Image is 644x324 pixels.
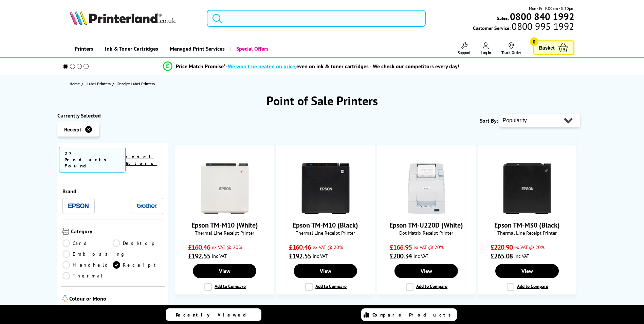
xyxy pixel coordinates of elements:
a: Printers [70,40,98,57]
a: Brother [137,202,157,210]
span: £265.08 [491,252,513,260]
span: inc VAT [514,253,529,259]
a: Recently Viewed [166,308,261,321]
a: reset filters [126,154,157,166]
a: Basket 0 [533,40,574,55]
a: Embossing [62,250,126,258]
img: Epson [68,203,89,209]
a: View [294,264,357,278]
a: Epson TM-M10 (Black) [300,209,351,215]
a: 0800 840 1992 [509,13,574,20]
img: Category [62,228,69,235]
a: View [495,264,558,278]
a: Card [62,239,113,247]
span: Dot Matrix Receipt Printer [381,230,472,236]
span: inc VAT [313,253,328,259]
span: £192.55 [188,252,210,260]
span: Label Printers [87,80,111,87]
span: Compare Products [372,312,455,318]
span: ex VAT @ 20% [413,244,444,250]
a: Ink & Toner Cartridges [98,40,163,57]
a: Epson TM-M30 (Black) [494,221,560,230]
h1: Point of Sale Printers [57,93,587,109]
label: Add to Compare [507,283,548,291]
span: Thermal Line Receipt Printer [280,230,371,236]
img: Epson TM-M10 (White) [199,163,250,214]
span: ex VAT @ 20% [212,244,242,250]
div: - even on ink & toner cartridges - We check our competitors every day! [226,63,459,70]
span: Customer Service: [473,23,574,31]
label: Add to Compare [305,283,347,291]
span: £192.55 [289,252,311,260]
a: Epson TM-M30 (Black) [502,209,553,215]
span: £220.90 [491,243,513,252]
span: Thermal Line Receipt Printer [179,230,270,236]
span: Receipt [64,126,81,133]
span: ex VAT @ 20% [514,244,545,250]
img: Colour or Mono [62,295,68,302]
span: Sales: [497,15,509,21]
a: Log In [481,42,491,55]
a: Label Printers [87,80,112,87]
a: Home [70,80,81,87]
img: Brother [137,203,157,208]
span: Colour or Mono [69,295,164,303]
a: Epson [68,202,89,210]
label: Add to Compare [406,283,447,291]
img: Epson TM-M10 (Black) [300,163,351,214]
a: Special Offers [230,40,274,57]
img: Printerland Logo [70,10,176,25]
a: Epson TM-M10 (White) [199,209,250,215]
a: View [394,264,458,278]
a: Printerland Logo [70,10,198,26]
span: Log In [481,50,491,55]
span: Mon - Fri 9:00am - 5:30pm [529,5,574,12]
a: Compare Products [361,308,457,321]
span: 0800 995 1992 [511,23,574,30]
span: Price Match Promise* [176,63,226,70]
a: Epson TM-M10 (White) [191,221,258,230]
span: We won’t be beaten on price, [228,63,296,70]
a: Thermal [62,272,113,280]
span: Sort By: [480,117,498,124]
span: ex VAT @ 20% [313,244,343,250]
label: Add to Compare [204,283,246,291]
span: Category [71,228,164,236]
a: Receipt [113,261,163,269]
div: Currently Selected [57,112,169,119]
span: Receipt Label Printers [117,81,155,86]
b: 0800 840 1992 [510,10,574,23]
span: Thermal Line Receipt Printer [481,230,573,236]
a: Managed Print Services [163,40,230,57]
span: Brand [62,188,164,195]
img: Epson TM-M30 (Black) [502,163,553,214]
a: Desktop [113,239,163,247]
a: Epson TM-M10 (Black) [293,221,358,230]
span: Support [458,50,471,55]
span: Ink & Toner Cartridges [105,40,158,57]
a: View [193,264,256,278]
span: £160.46 [289,243,311,252]
a: Epson TM-U220D (White) [401,209,452,215]
a: Epson TM-U220D (White) [389,221,463,230]
span: Basket [539,43,555,52]
span: inc VAT [413,253,428,259]
span: £166.95 [390,243,412,252]
span: £200.34 [390,252,412,260]
img: Epson TM-U220D (White) [401,163,452,214]
span: 0 [530,37,538,46]
span: inc VAT [212,253,227,259]
span: £160.46 [188,243,210,252]
span: 27 Products Found [59,147,126,173]
a: Track Order [501,42,521,55]
a: Support [458,42,471,55]
li: modal_Promise [54,60,569,72]
a: Handheld [62,261,113,269]
span: Recently Viewed [176,312,253,318]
